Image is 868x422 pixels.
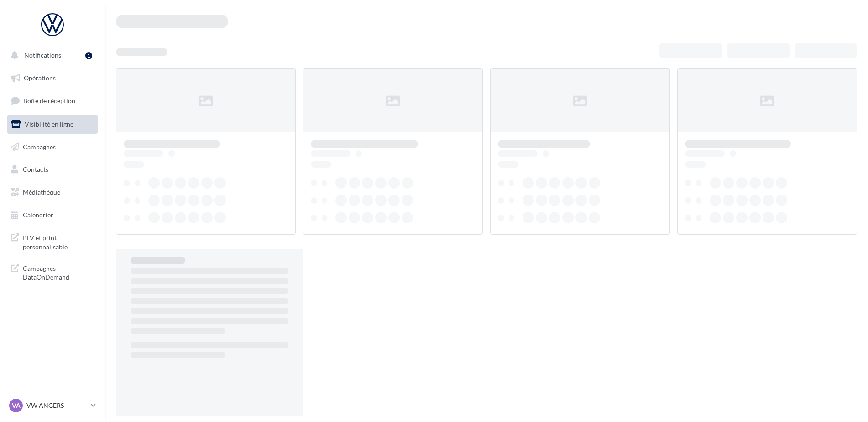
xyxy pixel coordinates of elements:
span: Visibilité en ligne [25,120,73,128]
span: Boîte de réception [23,97,75,105]
a: Contacts [5,160,99,179]
span: Opérations [24,74,56,82]
a: Calendrier [5,206,99,225]
a: Visibilité en ligne [5,115,99,134]
a: Médiathèque [5,183,99,202]
a: Campagnes DataOnDemand [5,258,99,285]
a: Opérations [5,69,99,88]
a: VA VW ANGERS [7,397,98,414]
button: Notifications 1 [5,46,96,65]
span: Calendrier [23,211,53,219]
span: Contacts [23,165,48,173]
a: Campagnes [5,137,99,157]
a: Boîte de réception [5,91,99,111]
div: 1 [85,52,92,59]
span: Médiathèque [23,188,60,196]
span: VA [12,401,21,410]
span: Campagnes DataOnDemand [23,262,94,282]
span: Notifications [24,51,61,59]
a: PLV et print personnalisable [5,228,99,255]
span: Campagnes [23,142,56,150]
span: PLV et print personnalisable [23,232,94,251]
p: VW ANGERS [26,401,87,410]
